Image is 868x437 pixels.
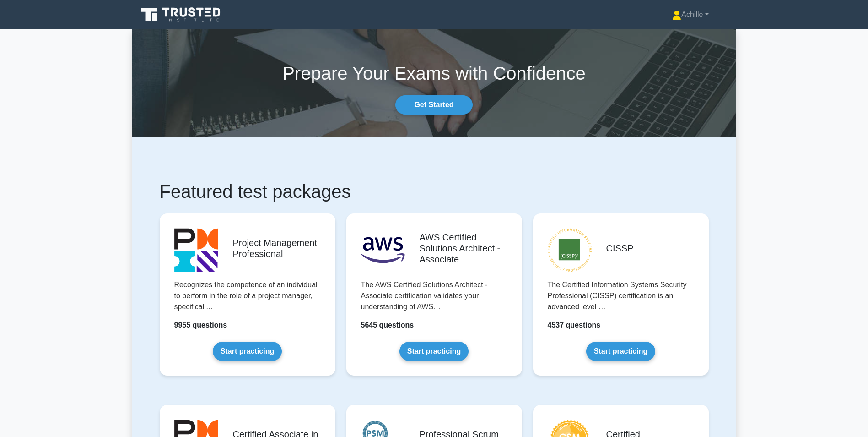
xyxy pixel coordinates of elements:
a: Start practicing [586,342,655,361]
a: Start practicing [399,342,469,361]
a: Get Started [395,95,472,115]
h1: Featured test packages [160,180,709,202]
a: Achille [650,5,730,24]
a: Start practicing [213,342,282,361]
h1: Prepare Your Exams with Confidence [132,62,736,84]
